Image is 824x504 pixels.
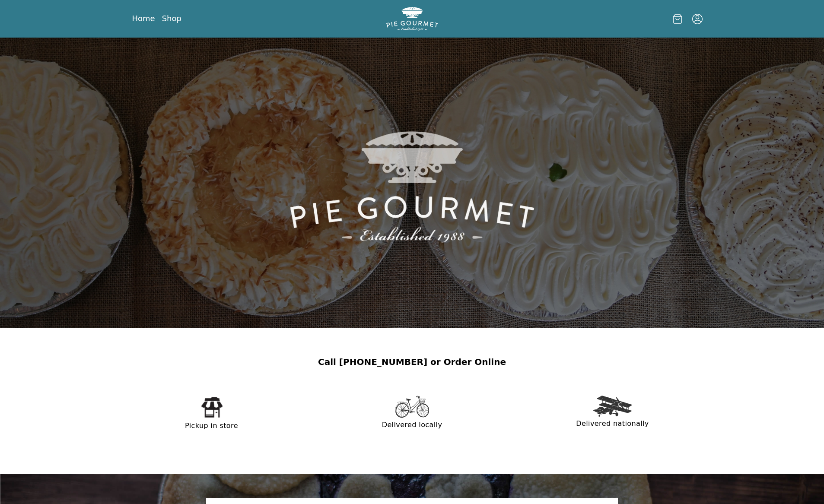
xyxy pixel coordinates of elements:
[185,419,238,433] p: Pickup in store
[576,417,649,431] p: Delivered nationally
[593,396,632,417] img: delivered nationally
[386,7,438,31] img: logo
[200,396,223,419] img: pickup in store
[692,14,703,24] button: Menu
[395,396,429,418] img: delivered locally
[386,7,438,31] a: Logo
[162,13,181,24] a: Shop
[132,13,155,24] a: Home
[101,356,723,368] h1: Call [PHONE_NUMBER] or Order Online
[382,418,442,432] p: Delivered locally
